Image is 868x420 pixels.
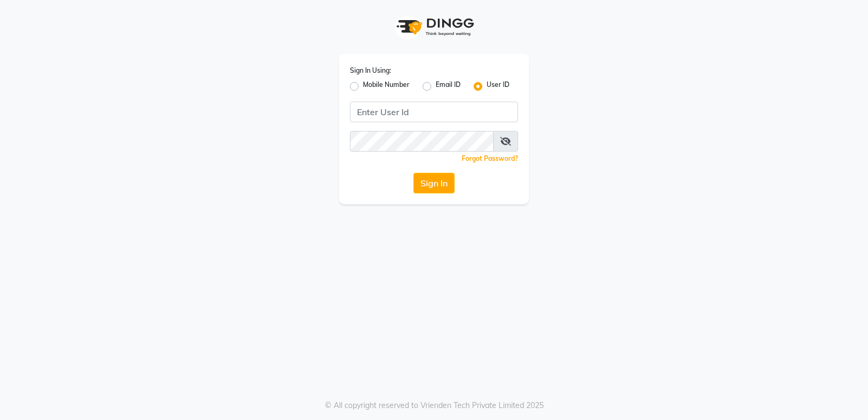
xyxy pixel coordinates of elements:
a: Forgot Password? [462,154,518,162]
input: Username [350,131,494,152]
img: logo1.svg [391,11,477,43]
label: Email ID [436,80,461,93]
label: User ID [487,80,509,93]
label: Sign In Using: [350,66,391,76]
input: Username [350,102,518,122]
button: Sign In [413,173,455,193]
label: Mobile Number [363,80,410,93]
